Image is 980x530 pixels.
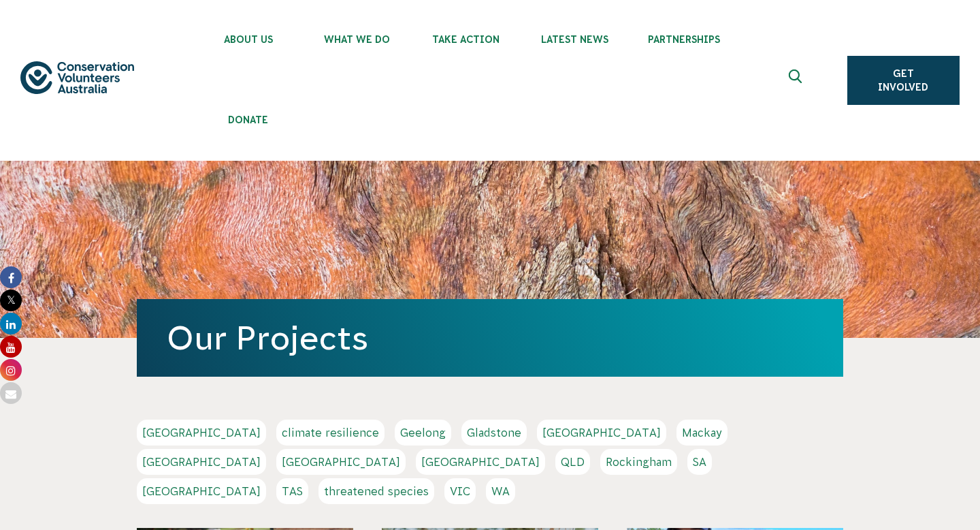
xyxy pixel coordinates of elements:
[318,478,434,504] a: threatened species
[444,478,476,504] a: VIC
[847,56,960,105] a: Get Involved
[461,420,527,446] a: Gladstone
[412,34,521,45] span: Take Action
[276,420,385,446] a: climate resilience
[555,449,590,475] a: QLD
[521,34,630,45] span: Latest News
[303,34,412,45] span: What We Do
[600,449,677,475] a: Rockingham
[167,319,368,356] a: Our Projects
[486,478,515,504] a: WA
[537,420,666,446] a: [GEOGRAPHIC_DATA]
[395,420,451,446] a: Geelong
[137,449,266,475] a: [GEOGRAPHIC_DATA]
[137,478,266,504] a: [GEOGRAPHIC_DATA]
[137,420,266,446] a: [GEOGRAPHIC_DATA]
[416,449,545,475] a: [GEOGRAPHIC_DATA]
[276,449,406,475] a: [GEOGRAPHIC_DATA]
[788,69,805,91] span: Expand search box
[687,449,712,475] a: SA
[630,34,738,45] span: Partnerships
[676,420,728,446] a: Mackay
[194,34,303,45] span: About Us
[20,61,134,95] img: logo.svg
[194,114,303,125] span: Donate
[781,64,813,97] button: Expand search box Close search box
[276,478,308,504] a: TAS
